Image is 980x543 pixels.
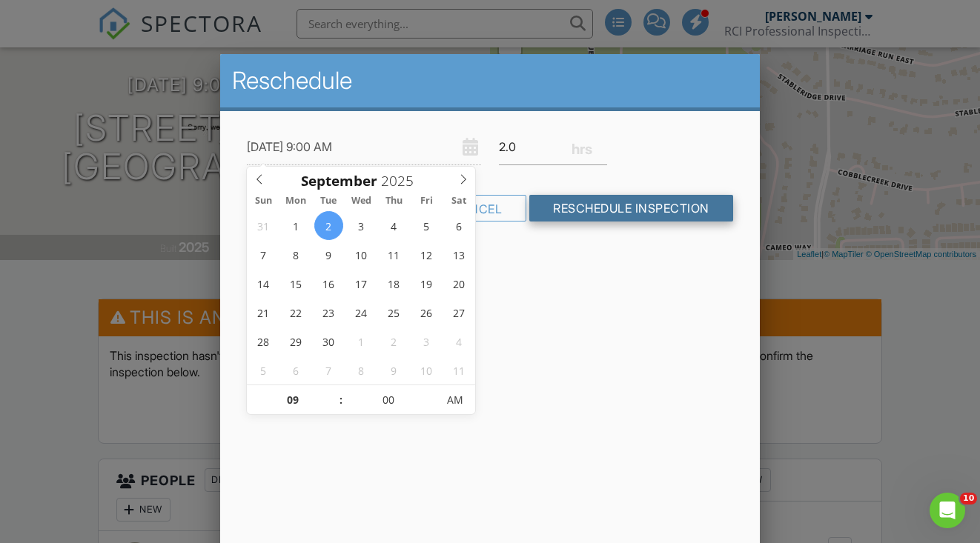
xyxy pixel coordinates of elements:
[960,493,977,504] span: 10
[249,269,278,298] span: September 14, 2025
[377,171,426,190] input: Scroll to increment
[247,385,338,415] input: Scroll to increment
[445,298,474,327] span: September 27, 2025
[314,356,343,384] span: October 7, 2025
[445,269,474,298] span: September 20, 2025
[249,327,278,356] span: September 28, 2025
[412,269,441,298] span: September 19, 2025
[314,269,343,298] span: September 16, 2025
[445,356,474,384] span: October 11, 2025
[380,356,408,384] span: October 9, 2025
[282,327,311,356] span: September 29, 2025
[339,385,343,415] span: :
[445,211,474,240] span: September 6, 2025
[282,211,311,240] span: September 1, 2025
[347,298,376,327] span: September 24, 2025
[445,240,474,269] span: September 13, 2025
[347,269,376,298] span: September 17, 2025
[445,327,474,356] span: October 4, 2025
[930,493,965,528] iframe: Intercom live chat
[412,327,441,356] span: October 3, 2025
[412,240,441,269] span: September 12, 2025
[314,240,343,269] span: September 9, 2025
[380,327,408,356] span: October 2, 2025
[380,211,408,240] span: September 4, 2025
[347,327,376,356] span: October 1, 2025
[249,240,278,269] span: September 7, 2025
[312,196,345,206] span: Tue
[343,385,434,415] input: Scroll to increment
[380,269,408,298] span: September 18, 2025
[314,327,343,356] span: September 30, 2025
[347,240,376,269] span: September 10, 2025
[345,196,377,206] span: Wed
[282,356,311,384] span: October 6, 2025
[434,385,475,415] span: Click to toggle
[377,196,410,206] span: Thu
[529,195,733,221] input: Reschedule Inspection
[282,240,311,269] span: September 8, 2025
[412,356,441,384] span: October 10, 2025
[412,211,441,240] span: September 5, 2025
[427,195,526,221] div: Cancel
[314,211,343,240] span: September 2, 2025
[249,356,278,384] span: October 5, 2025
[249,298,278,327] span: September 21, 2025
[347,211,376,240] span: September 3, 2025
[410,196,443,206] span: Fri
[249,211,278,240] span: August 31, 2025
[301,174,377,188] span: Scroll to increment
[232,66,747,96] h2: Reschedule
[282,298,311,327] span: September 22, 2025
[314,298,343,327] span: September 23, 2025
[282,269,311,298] span: September 15, 2025
[443,196,475,206] span: Sat
[247,196,279,206] span: Sun
[412,298,441,327] span: September 26, 2025
[380,298,408,327] span: September 25, 2025
[380,240,408,269] span: September 11, 2025
[279,196,312,206] span: Mon
[347,356,376,384] span: October 8, 2025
